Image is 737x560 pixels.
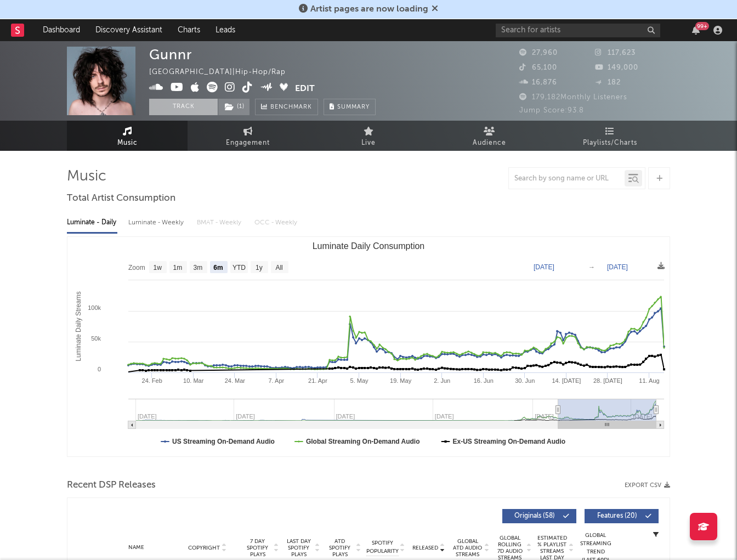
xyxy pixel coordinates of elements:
[552,377,581,384] text: 14. [DATE]
[453,438,566,445] text: Ex-US Streaming On-Demand Audio
[142,377,162,384] text: 24. Feb
[226,137,270,150] span: Engagement
[593,377,622,384] text: 28. [DATE]
[149,99,218,115] button: Track
[588,263,595,271] text: →
[434,377,450,384] text: 2. Jun
[188,545,220,551] span: Copyright
[496,24,660,37] input: Search for artists
[269,377,285,384] text: 7. Apr
[100,544,172,552] div: Name
[452,538,483,558] span: Global ATD Audio Streams
[98,366,101,372] text: 0
[308,377,327,384] text: 21. Apr
[67,237,670,456] svg: Luminate Daily Consumption
[67,479,156,492] span: Recent DSP Releases
[117,137,138,150] span: Music
[88,19,170,41] a: Discovery Assistant
[88,304,101,311] text: 100k
[592,513,642,519] span: Features ( 20 )
[519,94,627,101] span: 179,182 Monthly Listeners
[502,509,576,523] button: Originals(58)
[170,19,208,41] a: Charts
[128,213,186,232] div: Luminate - Weekly
[509,513,560,519] span: Originals ( 58 )
[607,263,628,271] text: [DATE]
[275,264,282,271] text: All
[149,47,192,63] div: Gunnr
[243,538,272,558] span: 7 Day Spotify Plays
[595,49,636,56] span: 117,623
[509,174,625,183] input: Search by song name or URL
[432,5,438,14] span: Dismiss
[270,101,312,114] span: Benchmark
[75,291,82,361] text: Luminate Daily Streams
[91,335,101,342] text: 50k
[67,213,117,232] div: Luminate - Daily
[149,66,298,79] div: [GEOGRAPHIC_DATA] | Hip-Hop/Rap
[474,377,494,384] text: 16. Jun
[390,377,412,384] text: 19. May
[639,377,659,384] text: 11. Aug
[310,5,428,14] span: Artist pages are now loading
[194,264,203,271] text: 3m
[519,49,558,56] span: 27,960
[306,438,420,445] text: Global Streaming On-Demand Audio
[473,137,506,150] span: Audience
[35,19,88,41] a: Dashboard
[213,264,223,271] text: 6m
[429,121,549,151] a: Audience
[128,264,145,271] text: Zoom
[337,104,370,110] span: Summary
[519,79,557,86] span: 16,876
[218,99,250,115] span: ( 1 )
[67,121,188,151] a: Music
[295,82,315,95] button: Edit
[218,99,250,115] button: (1)
[188,121,308,151] a: Engagement
[692,26,700,35] button: 99+
[595,64,638,71] span: 149,000
[519,107,584,114] span: Jump Score: 93.8
[208,19,243,41] a: Leads
[233,264,246,271] text: YTD
[595,79,621,86] span: 182
[67,192,175,205] span: Total Artist Consumption
[284,538,313,558] span: Last Day Spotify Plays
[519,64,557,71] span: 65,100
[583,137,637,150] span: Playlists/Charts
[366,539,399,556] span: Spotify Popularity
[183,377,204,384] text: 10. Mar
[154,264,162,271] text: 1w
[225,377,246,384] text: 24. Mar
[173,264,183,271] text: 1m
[695,22,709,30] div: 99 +
[350,377,369,384] text: 5. May
[625,482,670,489] button: Export CSV
[361,137,376,150] span: Live
[255,99,318,115] a: Benchmark
[412,545,438,551] span: Released
[313,241,425,251] text: Luminate Daily Consumption
[534,263,554,271] text: [DATE]
[325,538,354,558] span: ATD Spotify Plays
[308,121,429,151] a: Live
[172,438,275,445] text: US Streaming On-Demand Audio
[256,264,263,271] text: 1y
[549,121,670,151] a: Playlists/Charts
[515,377,535,384] text: 30. Jun
[585,509,659,523] button: Features(20)
[324,99,376,115] button: Summary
